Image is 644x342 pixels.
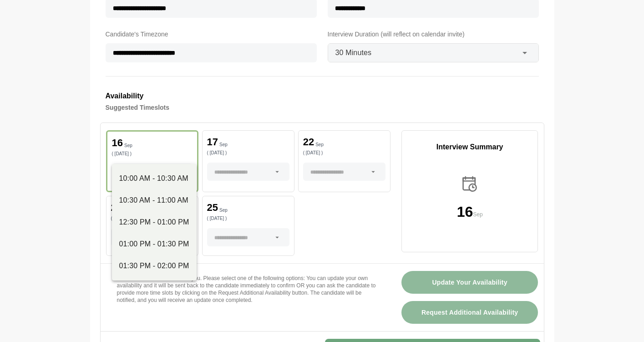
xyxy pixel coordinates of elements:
[473,210,482,219] p: Sep
[303,151,385,155] p: ( [DATE] )
[106,102,539,113] h4: Suggested Timeslots
[219,143,228,147] p: Sep
[106,90,539,102] h3: Availability
[112,138,123,148] p: 16
[112,152,193,156] p: ( [DATE] )
[117,275,380,304] p: If none of these times work for you. Please select one of the following options: You can update y...
[402,142,538,153] p: Interview Summary
[219,208,228,213] p: Sep
[401,271,538,294] button: Update Your Availability
[207,216,289,221] p: ( [DATE] )
[303,137,314,147] p: 22
[111,203,122,213] p: 23
[328,29,539,40] label: Interview Duration (will reflect on calendar invite)
[123,208,132,213] p: Sep
[335,47,372,59] span: 30 Minutes
[460,174,479,194] img: calender
[401,301,538,324] button: Request Additional Availability
[106,29,317,40] label: Candidate's Timezone
[457,204,473,219] p: 16
[111,216,193,221] p: ( [DATE] )
[315,143,324,147] p: Sep
[207,151,289,155] p: ( [DATE] )
[207,203,218,213] p: 25
[207,137,218,147] p: 17
[124,143,132,148] p: Sep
